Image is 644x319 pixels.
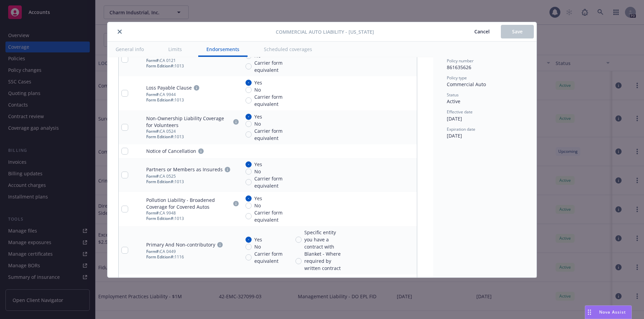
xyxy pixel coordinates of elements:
input: Carrier form equivalent [245,97,252,103]
input: Specific entity you have a contract with [295,237,302,243]
button: Nova Assist [585,305,632,319]
span: Form #: [146,249,160,254]
button: close [116,28,124,36]
span: Form #: [146,58,160,63]
div: CA 9944 [146,92,240,97]
span: Carrier form equivalent [254,127,290,142]
span: Carrier form equivalent [254,175,290,189]
span: Form Edition #: [146,179,174,185]
span: No [254,202,261,209]
input: Carrier form equivalent [245,213,252,219]
a: circleInformation [223,165,232,174]
span: Yes [254,161,262,168]
div: 1116 [146,254,240,260]
input: Carrier form equivalent [245,63,252,69]
span: Yes [254,277,262,284]
span: Commercial Auto Liability - [US_STATE] [276,28,374,35]
span: Carrier form equivalent [254,250,290,265]
div: CA 0524 [146,129,240,134]
div: CA 0121 [146,58,240,63]
div: 1013 [146,134,240,140]
div: 1013 [146,179,240,185]
input: Yes [245,195,252,202]
span: Yes [254,195,262,202]
button: Endorsements [198,42,248,57]
a: circleInformation [232,118,240,126]
div: Primary And Non-contributory [146,241,215,248]
button: Cancel [463,25,501,38]
span: Specific entity you have a contract with [304,229,343,250]
input: Yes [245,80,252,86]
span: Form Edition #: [146,254,174,260]
span: No [254,168,261,175]
span: No [254,243,261,250]
span: Blanket - Where required by written contract [304,250,343,272]
span: Carrier form equivalent [254,93,290,108]
div: Pollution Liability - Broadened Coverage for Covered Autos [146,197,231,210]
input: No [245,244,252,250]
div: 1013 [146,216,240,221]
span: Form Edition #: [146,63,174,69]
span: Policy type [447,75,467,81]
div: Loss Payable Clause [146,84,192,91]
span: Status [447,92,459,98]
span: Commercial Auto [447,81,486,87]
span: Yes [254,113,262,120]
span: Policy number [447,58,474,64]
span: Form #: [146,173,160,179]
input: Blanket - Where required by written contract [295,258,302,264]
span: No [254,120,261,127]
div: CA 9948 [146,210,240,216]
input: Carrier form equivalent [245,254,252,260]
input: No [245,169,252,175]
span: Effective date [447,109,473,115]
div: 1013 [146,63,240,69]
input: No [245,87,252,93]
button: Save [501,25,534,38]
input: No [245,203,252,209]
input: Carrier form equivalent [245,131,252,138]
span: Expiration date [447,126,475,132]
span: Carrier form equivalent [254,209,290,223]
span: Active [447,98,460,105]
span: No [254,86,261,93]
input: Yes [245,114,252,120]
div: Non-Ownership Liability Coverage for Volunteers [146,115,231,129]
div: Notice of Cancellation [146,148,196,155]
span: Yes [254,79,262,86]
input: Yes [245,237,252,243]
span: Form Edition #: [146,216,174,221]
span: [DATE] [447,115,462,122]
span: Carrier form equivalent [254,59,290,74]
span: Form Edition #: [146,134,174,140]
span: Form #: [146,128,160,134]
button: Limits [160,42,190,57]
div: Drag to move [585,306,594,319]
a: circleInformation [192,84,201,92]
span: Form #: [146,92,160,97]
span: 861635626 [447,64,471,70]
button: Scheduled coverages [256,42,320,57]
span: Yes [254,236,262,243]
input: Carrier form equivalent [245,179,252,185]
span: [DATE] [447,132,462,139]
span: Nova Assist [599,309,626,315]
a: circleInformation [216,241,224,249]
span: Cancel [474,28,490,35]
button: General info [107,42,152,57]
a: circleInformation [197,147,205,155]
input: No [245,121,252,127]
a: circleInformation [232,200,240,208]
div: 1013 [146,97,240,103]
span: Save [512,28,523,35]
div: CA 0449 [146,249,240,254]
div: CA 0525 [146,174,240,179]
input: Yes [245,161,252,168]
div: Partners or Members as Insureds [146,166,223,173]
